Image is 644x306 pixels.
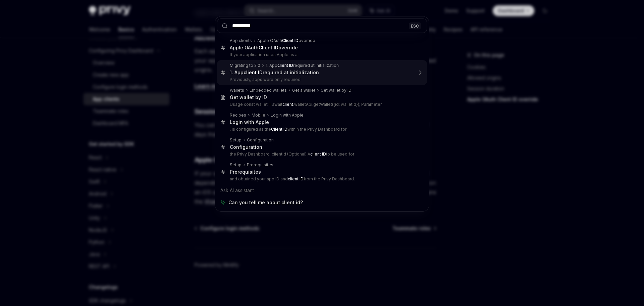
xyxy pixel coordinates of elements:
div: Configuration [230,144,262,150]
b: client ID [288,176,304,181]
p: , is configured as the within the Privy Dashboard for [230,127,413,132]
p: Usage const wallet = await .walletApi.getWallet({id: walletId}); Parameter [230,102,413,107]
b: Client ID [259,45,278,50]
div: Wallets [230,88,244,93]
div: Setup [230,137,241,143]
div: Apple OAuth override [257,38,315,43]
b: Client ID [271,127,287,132]
div: Ask AI assistant [217,184,427,196]
div: Get wallet by ID [230,94,267,100]
div: Mobile [252,113,265,118]
div: ESC [409,22,421,29]
span: Can you tell me about client id? [228,199,303,206]
div: Configuration [247,137,274,143]
div: Recipes [230,113,246,118]
p: Previously, apps were only required [230,77,413,82]
div: Prerequisites [247,162,273,168]
div: Setup [230,162,241,168]
div: Login with Apple [271,113,304,118]
p: If your application uses Apple as a [230,52,413,57]
b: Client ID [282,38,299,43]
b: client [282,102,293,107]
p: the Privy Dashboard. clientId (Optional) A to be used for [230,151,413,157]
b: client ID [277,63,293,68]
div: 1. App required at initialization [266,63,339,68]
div: Migrating to 2.0 [230,63,260,68]
b: client ID [244,70,263,75]
p: and obtained your app ID and from the Privy Dashboard. [230,176,413,182]
div: Embedded wallets [250,88,287,93]
div: Get a wallet [292,88,315,93]
div: Get wallet by ID [321,88,352,93]
div: Prerequisites [230,169,261,175]
div: App clients [230,38,252,43]
div: Login with Apple [230,119,269,125]
div: 1. App required at initialization [230,70,319,76]
b: client ID [310,151,326,157]
div: Apple OAuth override [230,45,298,51]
